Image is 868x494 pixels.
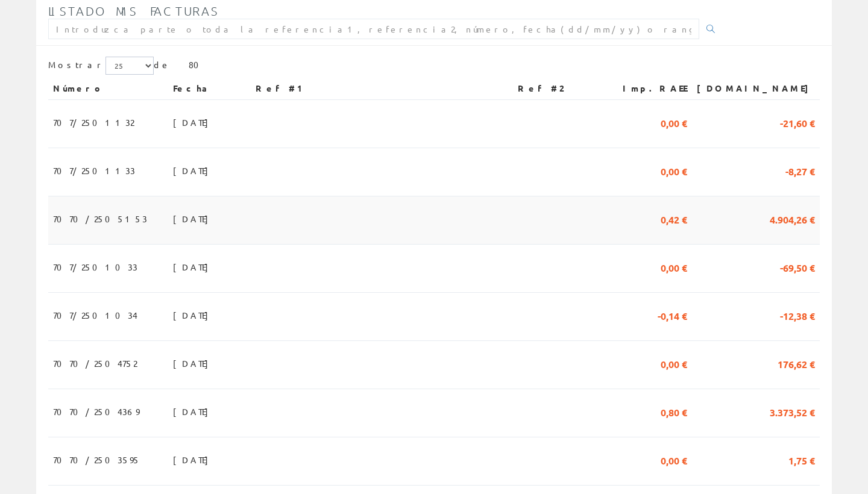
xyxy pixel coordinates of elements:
[173,305,215,325] span: [DATE]
[173,449,215,470] span: [DATE]
[778,353,815,374] span: 176,62 €
[173,112,215,133] span: [DATE]
[780,257,815,277] span: -69,50 €
[513,78,602,99] th: Ref #2
[53,257,137,277] span: 707/2501033
[661,160,687,181] span: 0,00 €
[53,208,147,229] span: 7070/2505153
[53,112,134,133] span: 707/2501132
[780,305,815,325] span: -12,38 €
[780,112,815,133] span: -21,60 €
[785,160,815,181] span: -8,27 €
[661,353,687,374] span: 0,00 €
[53,160,135,181] span: 707/2501133
[173,208,215,229] span: [DATE]
[53,305,137,325] span: 707/2501034
[661,257,687,277] span: 0,00 €
[173,257,215,277] span: [DATE]
[661,112,687,133] span: 0,00 €
[251,78,513,99] th: Ref #1
[770,401,815,422] span: 3.373,52 €
[661,401,687,422] span: 0,80 €
[48,4,219,18] span: Listado mis facturas
[173,401,215,422] span: [DATE]
[658,305,687,325] span: -0,14 €
[788,449,815,470] span: 1,75 €
[661,449,687,470] span: 0,00 €
[105,57,154,75] select: Mostrar
[53,353,137,374] span: 7070/2504752
[770,208,815,229] span: 4.904,26 €
[661,208,687,229] span: 0,42 €
[48,19,699,39] input: Introduzca parte o toda la referencia1, referencia2, número, fecha(dd/mm/yy) o rango de fechas(dd...
[692,78,820,99] th: [DOMAIN_NAME]
[48,57,820,78] div: de 80
[173,160,215,181] span: [DATE]
[602,78,692,99] th: Imp.RAEE
[53,449,140,470] span: 7070/2503595
[173,353,215,374] span: [DATE]
[53,401,139,422] span: 7070/2504369
[48,78,168,99] th: Número
[168,78,251,99] th: Fecha
[48,57,154,75] label: Mostrar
